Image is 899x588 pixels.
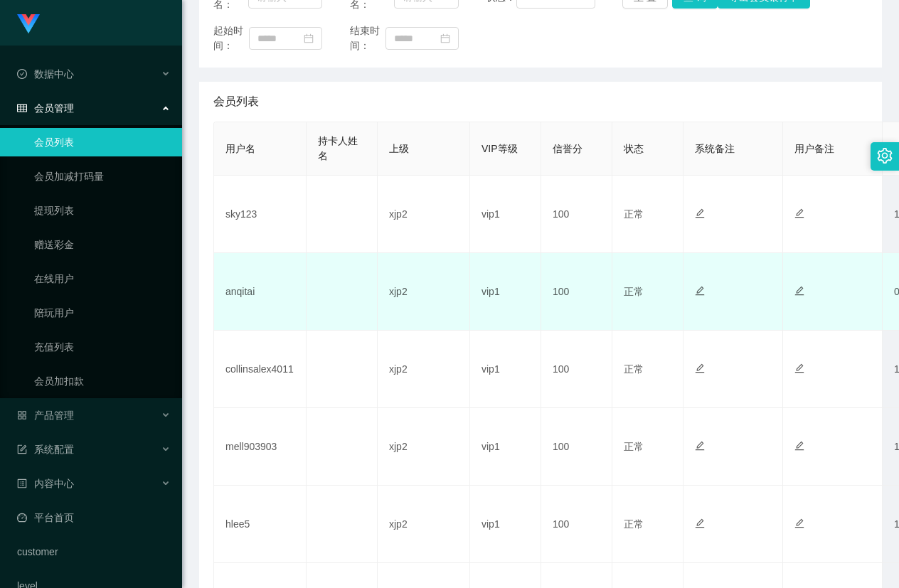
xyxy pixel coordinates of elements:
span: 上级 [389,143,409,154]
a: 陪玩用户 [34,299,171,327]
a: 赠送彩金 [34,230,171,259]
i: 图标: edit [695,363,705,373]
span: 正常 [624,518,644,530]
td: xjp2 [378,253,470,331]
span: 结束时间： [350,23,385,53]
a: 会员列表 [34,128,171,156]
td: collinsalex4011 [214,331,307,408]
span: 会员列表 [213,93,259,110]
i: 图标: profile [17,479,27,488]
td: xjp2 [378,176,470,253]
i: 图标: edit [695,441,705,451]
td: hlee5 [214,486,307,563]
td: 100 [541,486,612,563]
td: sky123 [214,176,307,253]
span: 系统备注 [695,143,735,154]
a: 充值列表 [34,333,171,361]
span: 信誉分 [553,143,583,154]
td: vip1 [470,408,541,486]
span: 会员管理 [17,102,74,114]
i: 图标: check-circle-o [17,69,27,79]
td: anqitai [214,253,307,331]
i: 图标: table [17,103,27,113]
i: 图标: edit [794,363,804,373]
td: xjp2 [378,331,470,408]
span: 起始时间： [213,23,249,53]
td: 100 [541,408,612,486]
span: 正常 [624,286,644,297]
i: 图标: calendar [440,33,450,43]
a: 提现列表 [34,196,171,225]
span: 正常 [624,208,644,220]
a: 会员加扣款 [34,367,171,395]
span: 用户备注 [794,143,834,154]
span: 内容中心 [17,478,74,489]
td: 100 [541,331,612,408]
i: 图标: edit [794,208,804,218]
i: 图标: edit [794,286,804,296]
span: 系统配置 [17,444,74,455]
td: 100 [541,176,612,253]
td: xjp2 [378,408,470,486]
i: 图标: edit [695,518,705,528]
a: customer [17,538,171,566]
i: 图标: appstore-o [17,410,27,420]
i: 图标: edit [794,441,804,451]
span: 正常 [624,441,644,452]
span: 产品管理 [17,410,74,421]
i: 图标: edit [695,208,705,218]
span: 正常 [624,363,644,375]
a: 会员加减打码量 [34,162,171,191]
td: vip1 [470,253,541,331]
i: 图标: edit [695,286,705,296]
td: mell903903 [214,408,307,486]
td: vip1 [470,176,541,253]
i: 图标: edit [794,518,804,528]
td: vip1 [470,486,541,563]
a: 图标: dashboard平台首页 [17,503,171,532]
i: 图标: calendar [304,33,314,43]
td: vip1 [470,331,541,408]
img: logo.9652507e.png [17,14,40,34]
i: 图标: form [17,444,27,454]
td: xjp2 [378,486,470,563]
a: 在线用户 [34,264,171,293]
span: 持卡人姓名 [318,135,358,161]
td: 100 [541,253,612,331]
span: VIP等级 [482,143,518,154]
span: 用户名 [225,143,255,154]
i: 图标: setting [877,148,893,164]
span: 数据中心 [17,68,74,80]
span: 状态 [624,143,644,154]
